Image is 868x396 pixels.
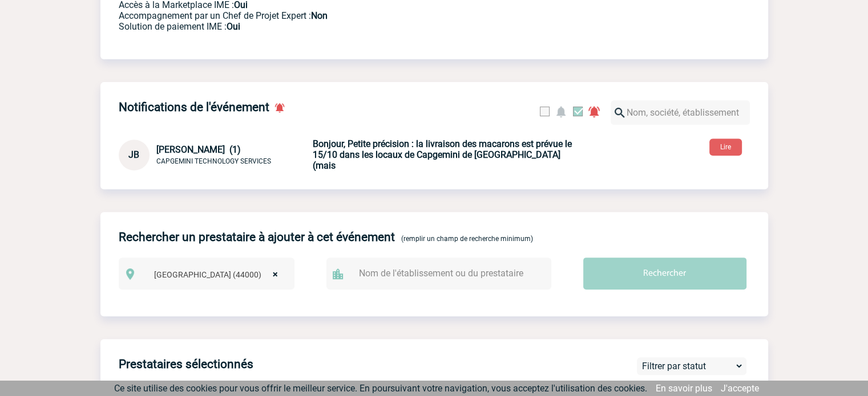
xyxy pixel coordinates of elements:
[119,100,269,114] h4: Notifications de l'événement
[700,141,751,152] a: Lire
[119,10,592,21] p: Prestation payante
[356,265,533,281] input: Nom de l'établissement ou du prestataire
[401,235,533,243] span: (remplir un champ de recherche minimum)
[656,383,712,394] a: En savoir plus
[150,267,289,283] span: Nantes (44000)
[583,258,746,289] input: Rechercher
[311,10,328,21] b: Non
[156,157,271,165] span: CAPGEMINI TECHNOLOGY SERVICES
[156,144,241,155] span: [PERSON_NAME] (1)
[273,267,278,283] span: ×
[227,21,240,32] b: Oui
[721,383,759,394] a: J'accepte
[313,138,572,171] b: Bonjour, Petite précision : la livraison des macarons est prévue le 15/10 dans les locaux de Capg...
[709,138,742,156] button: Lire
[119,149,581,160] a: JB [PERSON_NAME] (1) CAPGEMINI TECHNOLOGY SERVICES Bonjour, Petite précision : la livraison des m...
[114,383,647,394] span: Ce site utilise des cookies pour vous offrir le meilleur service. En poursuivant votre navigation...
[128,149,139,160] span: JB
[119,140,310,170] div: Conversation privée : Client - Agence
[119,357,253,371] h4: Prestataires sélectionnés
[119,230,395,244] h4: Rechercher un prestataire à ajouter à cet événement
[119,21,592,32] p: Conformité aux process achat client, Prise en charge de la facturation, Mutualisation de plusieur...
